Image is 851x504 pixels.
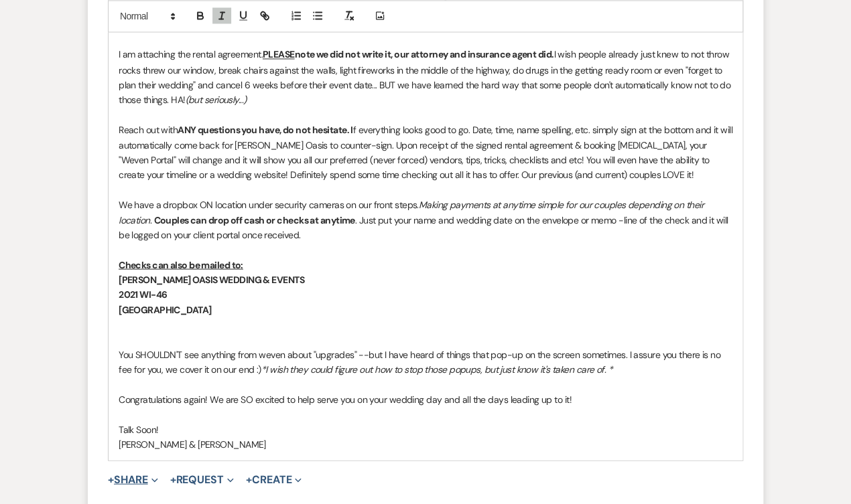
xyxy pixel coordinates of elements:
em: (but seriously...) [185,93,246,105]
em: Making payments at anytime simple for our couples depending on their location. [119,198,706,225]
p: You SHOULDN'T see anything from weven about "upgrades" --but I have heard of things that pop-up o... [119,347,732,377]
button: Create [246,474,302,485]
strong: [PERSON_NAME] OASIS WEDDING & EVENTS [119,273,304,285]
span: + [108,474,114,485]
strong: 2021 WI-46 [119,288,167,300]
p: Talk Soon! [119,422,732,436]
em: *I wish they could figure out how to stop those popups, but just know it's taken care of. * [261,363,612,375]
span: + [170,474,176,485]
p: We have a dropbox ON location under security cameras on our front steps. . Just put your name and... [119,197,732,242]
strong: note we did not write it, our attorney and insurance agent did. [263,48,553,60]
button: Request [170,474,234,485]
p: I am attaching the rental agreement. I wish people already just knew to not throw rocks threw our... [119,47,732,107]
strong: ANY questions you have, do not hesitate. I [178,123,352,135]
strong: [GEOGRAPHIC_DATA] [119,303,211,315]
strong: Couples can drop off cash or checks at anytime [153,214,354,226]
span: + [246,474,252,485]
u: Checks can also be mailed to: [119,258,243,270]
button: Share [108,474,158,485]
p: [PERSON_NAME] & [PERSON_NAME] [119,436,732,451]
p: Reach out with f everything looks good to go. Date, time, name spelling, etc. simply sign at the ... [119,122,732,182]
u: PLEASE [263,48,295,60]
p: Congratulations again! We are SO excited to help serve you on your wedding day and all the days l... [119,392,732,406]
